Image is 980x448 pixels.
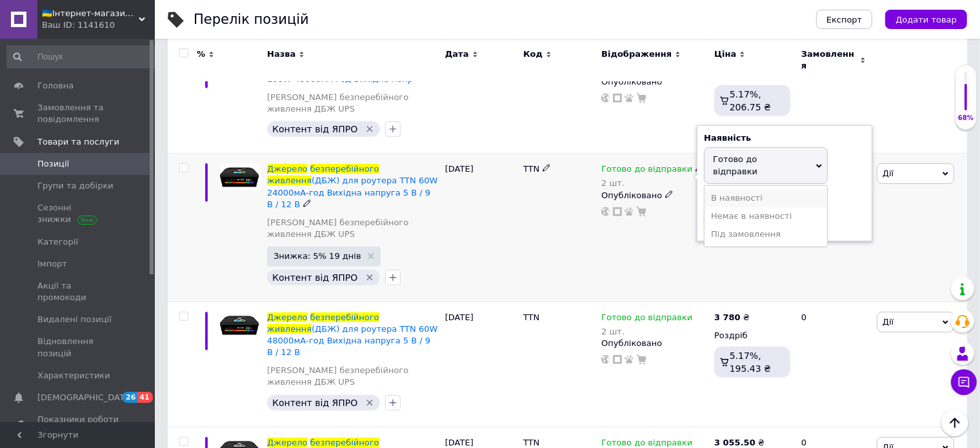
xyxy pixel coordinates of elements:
span: безперебійного [310,438,379,447]
span: Назва [267,48,295,60]
span: Код [523,48,543,60]
span: Позиції [37,158,69,170]
span: % [197,48,205,60]
div: 0 [794,40,874,154]
span: TTN [523,438,539,447]
div: [DATE] [442,40,520,154]
span: Джерело [267,164,307,174]
span: 5.17%, 206.75 ₴ [730,89,771,112]
span: Замовлення [801,48,857,72]
div: 0 [794,301,874,427]
span: Знижка: 5% 19 днів [274,252,361,260]
a: [PERSON_NAME] безперебійного живлення ДБЖ UPS [267,365,439,388]
div: Опубліковано [601,338,708,349]
button: Додати товар [885,10,967,29]
div: Роздріб [714,330,790,341]
span: Експорт [826,15,863,25]
span: живлення [267,324,312,334]
span: Дії [883,317,894,327]
span: Контент від ЯПРО [272,124,357,134]
a: Джерелобезперебійногоживлення(ДБЖ) для роутера TTN 60W 24000мА-год Вихідна напруга 5 В / 9 В / 12 В [267,164,437,209]
span: Характеристики [37,370,110,382]
span: Джерело [267,438,307,447]
div: Опубліковано [601,190,708,201]
li: Немає в наявності [705,207,827,225]
span: 41 [137,392,152,403]
svg: Видалити мітку [365,272,375,283]
span: Контент від ЯПРО [272,272,357,283]
span: Видалені позиції [37,314,112,325]
li: Під замовлення [705,225,827,243]
a: Джерелобезперебійногоживлення(ДБЖ) для роутера TTN 100W 48000мА-год Вихідна напр [267,50,416,83]
span: TTN [523,312,539,322]
div: Перелік позицій [194,13,309,26]
span: Дата [445,48,469,60]
div: Наявність [704,132,865,144]
span: Імпорт [37,258,67,270]
span: Товари та послуги [37,136,119,148]
button: Чат з покупцем [951,369,977,395]
span: 26 [123,392,137,403]
span: Сезонні знижки [37,202,119,225]
button: Наверх [941,409,968,436]
button: Експорт [816,10,873,29]
div: 68% [955,114,976,123]
div: 2 шт. [601,178,704,188]
span: (ДБЖ) для роутера TTN 100W 48000мА-год Вихідна напр [267,62,416,83]
div: Ваш ID: 1141610 [42,19,155,31]
svg: Видалити мітку [365,124,375,134]
span: Відображення [601,48,672,60]
a: [PERSON_NAME] безперебійного живлення ДБЖ UPS [267,217,439,240]
div: [DATE] [442,154,520,301]
span: Контент від ЯПРО [272,398,357,408]
span: живлення [267,176,312,185]
span: Показники роботи компанії [37,414,119,437]
a: Джерелобезперебійногоживлення(ДБЖ) для роутера TTN 60W 48000мА-год Вихідна напруга 5 В / 9 В / 12 В [267,312,437,358]
span: (ДБЖ) для роутера TTN 60W 24000мА-год Вихідна напруга 5 В / 9 В / 12 В [267,176,437,209]
span: [DEMOGRAPHIC_DATA] [37,392,133,403]
span: Додати товар [895,15,957,25]
span: безперебійного [310,164,379,174]
b: 3 780 [714,312,741,322]
span: Ціна [714,48,736,60]
a: [PERSON_NAME] безперебійного живлення ДБЖ UPS [267,92,439,115]
span: TTN [523,164,539,174]
div: ₴ [714,312,750,323]
span: Відновлення позицій [37,336,119,359]
div: [DATE] [442,301,520,427]
span: Джерело [267,312,307,322]
span: Акції та промокоди [37,280,119,303]
span: безперебійного [310,312,379,322]
img: Джерело безперебійного живлення (ДБЖ) для роутера TTN 60W 48000мА-год Вихідна напруга 5 В / 9 В /... [219,312,261,339]
span: Готово до відправки [713,154,757,176]
span: Групи та добірки [37,180,114,192]
span: Готово до відправки [601,312,692,326]
span: Готово до відправки [601,164,692,178]
span: Дії [883,168,894,178]
li: В наявності [705,189,827,207]
div: 2 шт. [601,327,692,336]
span: Замовлення та повідомлення [37,102,119,125]
span: (ДБЖ) для роутера TTN 60W 48000мА-год Вихідна напруга 5 В / 9 В / 12 В [267,324,437,357]
span: 5.17%, 195.43 ₴ [730,351,771,374]
span: Категорії [37,236,78,248]
span: 🇺🇦Інтернет-магазин "VM24" - Відправлення товарів в день замовлення. [42,8,139,19]
svg: Видалити мітку [365,398,375,408]
input: Пошук [6,45,159,68]
b: 3 055.50 [714,438,755,447]
img: Джерело безперебійного живлення (ДБЖ) для роутера TTN 60W 24000мА-год Вихідна напруга 5 В / 9 В /... [219,163,261,190]
span: Головна [37,80,74,92]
